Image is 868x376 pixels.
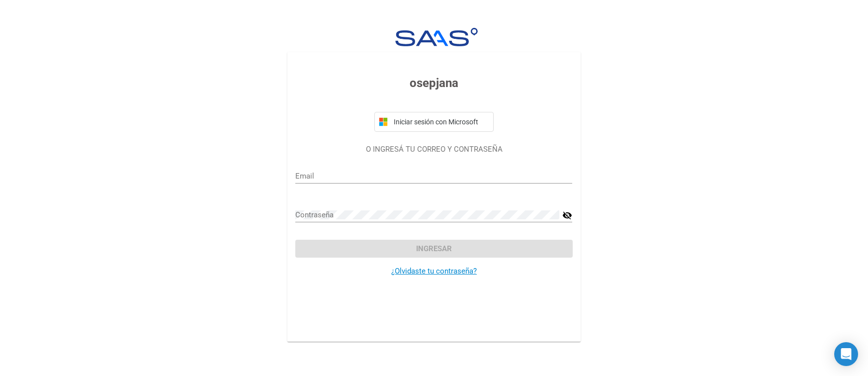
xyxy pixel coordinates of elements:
[374,112,494,132] button: Iniciar sesión con Microsoft
[416,244,452,253] span: Ingresar
[391,267,477,276] a: ¿Olvidaste tu contraseña?
[295,74,572,92] h3: osepjana
[295,240,572,258] button: Ingresar
[295,144,572,155] p: O INGRESÁ TU CORREO Y CONTRASEÑA
[834,342,858,366] div: Open Intercom Messenger
[392,118,489,126] span: Iniciar sesión con Microsoft
[562,209,572,221] mat-icon: visibility_off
